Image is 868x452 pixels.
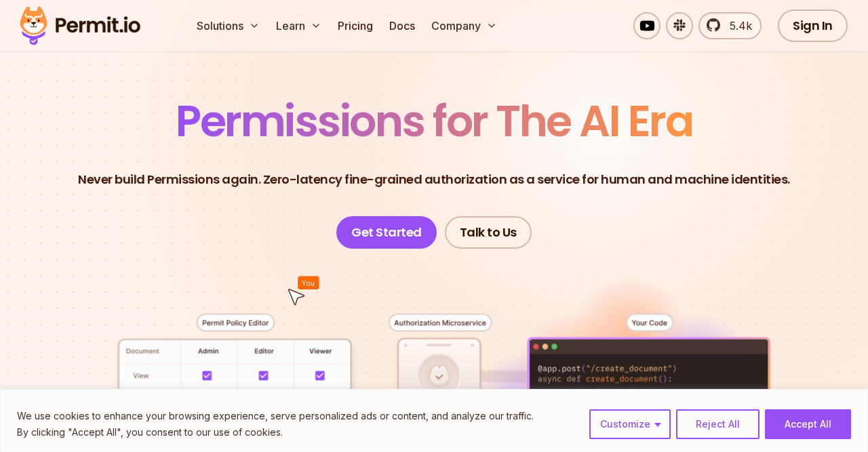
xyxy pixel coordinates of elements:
[17,424,534,440] p: By clicking "Accept All", you consent to our use of cookies.
[722,18,752,34] span: 5.4k
[176,91,692,151] span: Permissions for The AI Era
[332,12,378,39] a: Pricing
[17,408,534,424] p: We use cookies to enhance your browsing experience, serve personalized ads or content, and analyz...
[676,409,759,439] button: Reject All
[765,409,851,439] button: Accept All
[426,12,502,39] button: Company
[445,216,532,249] a: Talk to Us
[14,3,146,49] img: Permit logo
[191,12,265,39] button: Solutions
[698,12,762,39] a: 5.4k
[336,216,437,249] a: Get Started
[384,12,420,39] a: Docs
[589,409,671,439] button: Customize
[778,9,848,42] a: Sign In
[78,170,790,189] p: Never build Permissions again. Zero-latency fine-grained authorization as a service for human and...
[271,12,327,39] button: Learn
